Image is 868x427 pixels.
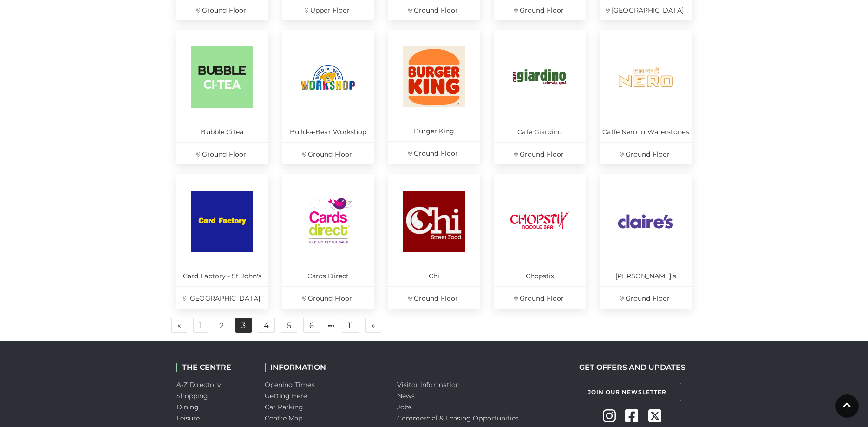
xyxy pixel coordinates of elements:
[176,120,268,142] p: Bubble CiTea
[600,286,692,309] p: Ground Floor
[397,414,519,422] a: Commercial & Leasing Opportunities
[303,318,320,333] a: 6
[282,174,374,309] a: Cards Direct Ground Floor
[176,381,221,389] a: A-Z Directory
[494,174,586,309] a: Chopstix Ground Floor
[177,322,181,328] span: «
[388,30,480,164] a: Burger King Ground Floor
[176,174,268,309] a: Card Factory - St John's [GEOGRAPHIC_DATA]
[214,318,229,333] a: 2
[235,318,252,333] a: 3
[600,142,692,164] p: Ground Floor
[365,318,381,333] a: Next
[265,392,307,400] a: Getting Here
[265,414,303,422] a: Centre Map
[265,403,304,411] a: Car Parking
[282,286,374,309] p: Ground Floor
[176,414,200,422] a: Leisure
[388,119,480,141] p: Burger King
[494,264,586,286] p: Chopstix
[600,264,692,286] p: [PERSON_NAME]'s
[176,403,199,411] a: Dining
[193,318,208,333] a: 1
[600,174,692,309] a: [PERSON_NAME]'s Ground Floor
[342,318,359,333] a: 11
[494,286,586,309] p: Ground Floor
[574,363,685,372] h2: GET OFFERS AND UPDATES
[388,286,480,309] p: Ground Floor
[265,363,383,372] h2: INFORMATION
[176,264,268,286] p: Card Factory - St John's
[494,30,586,164] a: Cafe Giardino Ground Floor
[574,383,681,401] a: Join Our Newsletter
[176,392,209,400] a: Shopping
[282,30,374,164] a: Build-a-Bear Workshop Ground Floor
[397,392,415,400] a: News
[282,120,374,142] p: Build-a-Bear Workshop
[281,318,297,333] a: 5
[171,318,187,333] a: Previous
[397,381,460,389] a: Visitor information
[397,403,412,411] a: Jobs
[282,264,374,286] p: Cards Direct
[600,30,692,164] a: Caffè Nero in Waterstones Ground Floor
[388,141,480,164] p: Ground Floor
[176,363,251,372] h2: THE CENTRE
[600,120,692,142] p: Caffè Nero in Waterstones
[282,142,374,164] p: Ground Floor
[494,120,586,142] p: Cafe Giardino
[388,264,480,286] p: Chi
[176,286,268,309] p: [GEOGRAPHIC_DATA]
[494,142,586,164] p: Ground Floor
[258,318,275,333] a: 4
[372,322,375,328] span: »
[176,30,268,164] a: Bubble CiTea Ground Floor
[176,142,268,164] p: Ground Floor
[265,381,315,389] a: Opening Times
[388,174,480,309] a: Chi Ground Floor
